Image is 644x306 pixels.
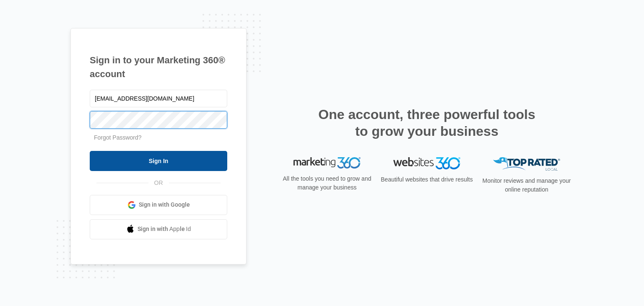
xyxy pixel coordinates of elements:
[380,175,474,184] p: Beautiful websites that drive results
[90,195,227,215] a: Sign in with Google
[393,157,460,169] img: Websites 360
[148,179,169,187] span: OR
[139,200,190,209] span: Sign in with Google
[293,157,361,169] img: Marketing 360
[138,225,191,233] span: Sign in with Apple Id
[480,176,574,194] p: Monitor reviews and manage your online reputation
[316,106,538,140] h2: One account, three powerful tools to grow your business
[90,219,227,239] a: Sign in with Apple Id
[280,174,374,192] p: All the tools you need to grow and manage your business
[90,90,227,107] input: Email
[90,151,227,171] input: Sign In
[94,134,142,141] a: Forgot Password?
[493,157,560,171] img: Top Rated Local
[90,53,227,81] h1: Sign in to your Marketing 360® account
